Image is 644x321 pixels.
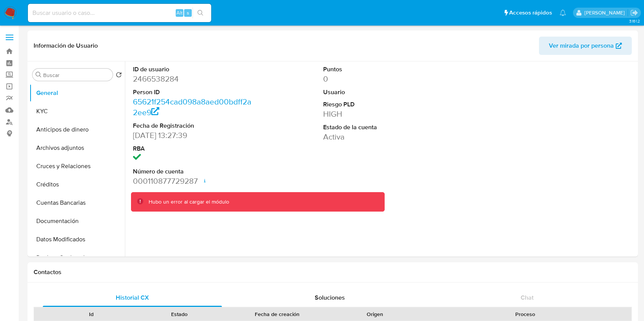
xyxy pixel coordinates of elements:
button: Documentación [29,212,125,230]
button: Volver al orden por defecto [116,72,122,80]
dd: [DATE] 13:27:39 [133,130,252,141]
dt: RBA [133,144,252,153]
span: Accesos rápidos [509,9,552,17]
div: Estado [141,310,218,318]
h1: Contactos [34,268,632,276]
dd: Activa [323,132,442,142]
button: Archivos adjuntos [29,139,125,157]
button: Anticipos de dinero [29,120,125,139]
div: Origen [336,310,414,318]
span: Chat [521,293,534,302]
a: Notificaciones [560,10,566,16]
span: s [187,9,189,16]
span: Ver mirada por persona [549,37,614,55]
dt: Person ID [133,88,252,96]
dt: Puntos [323,65,442,74]
dd: 0 [323,74,442,84]
button: Ver mirada por persona [539,37,632,55]
dt: Estado de la cuenta [323,123,442,132]
span: Historial CX [116,293,149,302]
button: Devices Geolocation [29,249,125,267]
input: Buscar usuario o caso... [28,8,211,18]
div: Fecha de creación [229,310,325,318]
span: Alt [176,9,183,16]
div: Hubo un error al cargar el módulo [149,198,229,205]
input: Buscar [43,72,110,79]
button: Datos Modificados [29,230,125,249]
span: Soluciones [315,293,345,302]
dd: 2466538284 [133,74,252,84]
dd: 000110877729287 [133,176,252,186]
dt: Usuario [323,88,442,96]
button: KYC [29,102,125,120]
div: Proceso [424,310,626,318]
button: Cruces y Relaciones [29,157,125,175]
dt: Riesgo PLD [323,100,442,109]
dt: Fecha de Registración [133,122,252,130]
div: Id [53,310,130,318]
button: search-icon [193,8,208,18]
dd: HIGH [323,109,442,119]
button: Buscar [36,72,42,78]
dt: ID de usuario [133,65,252,74]
dt: Número de cuenta [133,167,252,176]
button: General [29,84,125,102]
a: 65621f254cad098a8aed00bdff2a2ee9 [133,96,251,118]
a: Salir [630,9,638,17]
h1: Información de Usuario [34,42,98,50]
button: Créditos [29,175,125,194]
p: felipe.cayon@mercadolibre.com [584,9,628,16]
button: Cuentas Bancarias [29,194,125,212]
